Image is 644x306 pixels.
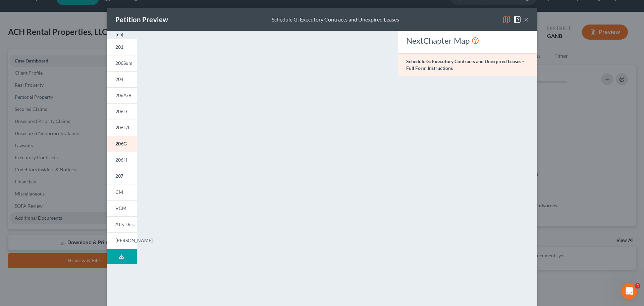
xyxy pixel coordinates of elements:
a: [PERSON_NAME] [107,232,137,249]
span: 206G [115,141,127,146]
span: 207 [115,173,123,179]
span: [PERSON_NAME] [115,237,153,243]
a: CM [107,184,137,200]
span: 206H [115,157,127,163]
button: × [524,15,529,24]
a: 206H [107,152,137,168]
span: VCM [115,205,126,211]
iframe: Intercom live chat [621,283,637,299]
span: CM [115,189,123,195]
span: 201 [115,44,123,50]
div: NextChapter Map [406,35,529,46]
a: 206G [107,136,137,152]
a: 204 [107,71,137,87]
span: 206D [115,108,127,114]
span: 206Sum [115,60,132,66]
a: VCM [107,200,137,216]
span: 206A/B [115,92,131,98]
span: 204 [115,76,123,82]
a: 206Sum [107,55,137,71]
a: 206E/F [107,120,137,136]
div: Petition Preview [115,15,168,24]
a: 207 [107,168,137,184]
a: 206A/B [107,87,137,103]
img: map-eea8200ae884c6f1103ae1953ef3d486a96c86aabb227e865a55264e3737af1f.svg [502,15,511,24]
strong: Schedule G: Executory Contracts and Unexpired Leases - Full Form Instructions [406,58,524,71]
span: 4 [635,283,640,289]
a: Atty Disc [107,216,137,232]
a: 206D [107,103,137,120]
span: Atty Disc [115,221,135,227]
span: 206E/F [115,125,130,130]
div: Schedule G: Executory Contracts and Unexpired Leases [272,16,399,24]
img: expand-e0f6d898513216a626fdd78e52531dac95497ffd26381d4c15ee2fc46db09dca.svg [115,31,123,39]
img: help-close-5ba153eb36485ed6c1ea00a893f15db1cb9b99d6cae46e1a8edb6c62d00a1a76.svg [513,15,521,24]
a: 201 [107,39,137,55]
